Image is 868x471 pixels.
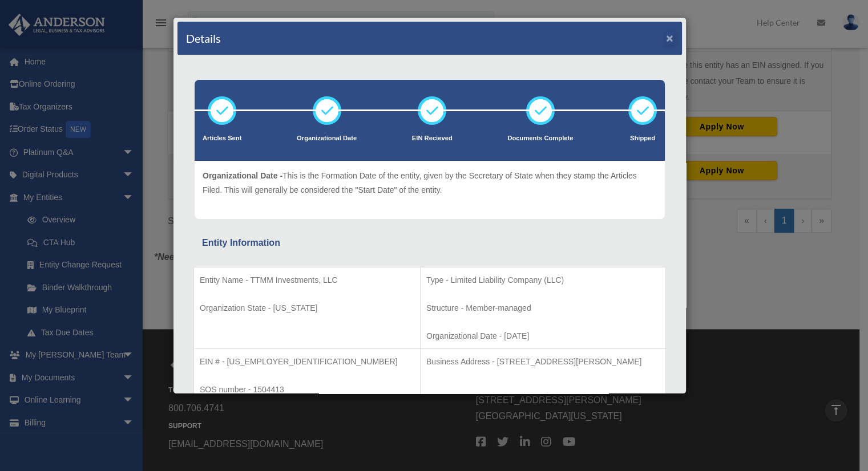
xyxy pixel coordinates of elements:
p: This is the Formation Date of the entity, given by the Secretary of State when they stamp the Art... [203,169,657,197]
p: EIN # - [US_EMPLOYER_IDENTIFICATION_NUMBER] [200,355,414,369]
div: Entity Information [202,235,657,251]
p: EIN Recieved [412,133,453,144]
p: Structure - Member-managed [426,301,660,315]
p: Documents Complete [507,133,573,144]
p: Articles Sent [203,133,241,144]
p: Organizational Date [297,133,357,144]
p: Shipped [628,133,657,144]
h4: Details [186,30,221,46]
p: Organizational Date - [DATE] [426,329,660,343]
p: Type - Limited Liability Company (LLC) [426,273,660,287]
p: Business Address - [STREET_ADDRESS][PERSON_NAME] [426,355,660,369]
span: Organizational Date - [203,171,282,180]
button: × [666,32,673,44]
p: Entity Name - TTMM Investments, LLC [200,273,414,287]
p: SOS number - 1504413 [200,383,414,397]
p: Organization State - [US_STATE] [200,301,414,315]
